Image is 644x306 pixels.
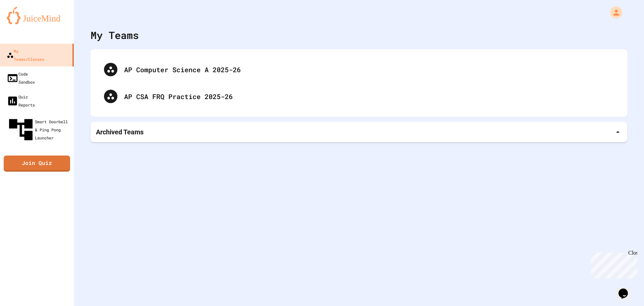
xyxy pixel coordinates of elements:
a: Join Quiz [4,156,70,172]
img: logo-orange.svg [7,7,67,24]
iframe: chat widget [616,279,637,299]
div: Code Sandbox [7,70,35,86]
div: Chat with us now!Close [3,3,46,43]
div: Quiz Reports [7,93,35,109]
div: AP Computer Science A 2025-26 [124,64,614,75]
div: My Teams/Classes [7,47,44,63]
div: My Account [603,5,624,20]
div: My Teams [91,28,139,43]
div: AP CSA FRQ Practice 2025-26 [124,91,614,101]
iframe: chat widget [588,250,637,278]
div: Smart Doorbell & Ping Pong Launcher [7,116,71,144]
p: Archived Teams [96,127,144,137]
